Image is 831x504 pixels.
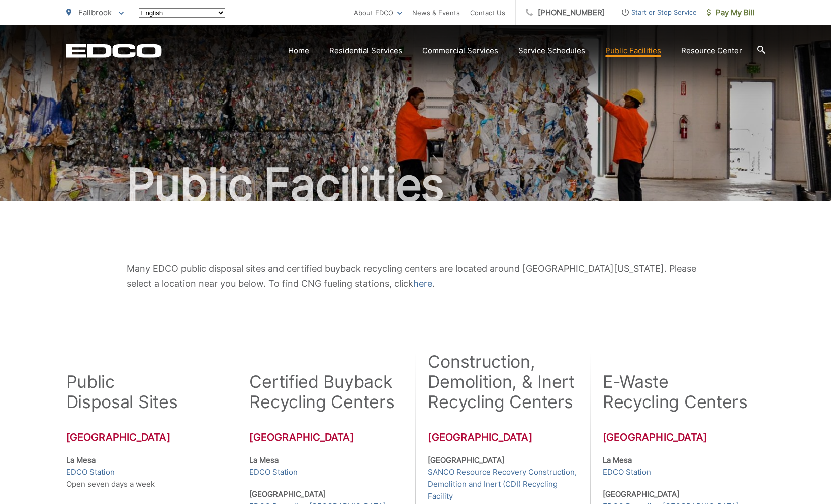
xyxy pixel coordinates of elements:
a: EDCD logo. Return to the homepage. [66,44,162,58]
a: here [413,276,432,291]
strong: [GEOGRAPHIC_DATA] [428,455,504,465]
a: Service Schedules [518,45,585,57]
a: News & Events [412,7,460,19]
a: EDCO Station [66,466,115,478]
strong: La Mesa [603,455,632,465]
strong: La Mesa [66,455,96,465]
h3: [GEOGRAPHIC_DATA] [66,431,225,443]
a: About EDCO [354,7,402,19]
a: EDCO Station [249,466,298,478]
a: Home [288,45,309,57]
p: Open seven days a week [66,454,225,490]
a: Residential Services [329,45,402,57]
h3: [GEOGRAPHIC_DATA] [603,431,765,443]
h1: Public Facilities [66,160,765,210]
h2: Public Disposal Sites [66,372,178,412]
a: Contact Us [470,7,505,19]
strong: La Mesa [249,455,279,465]
h3: [GEOGRAPHIC_DATA] [428,431,577,443]
h2: Certified Buyback Recycling Centers [249,372,395,412]
h3: [GEOGRAPHIC_DATA] [249,431,395,443]
a: Commercial Services [422,45,498,57]
a: Resource Center [681,45,742,57]
h2: Construction, Demolition, & Inert Recycling Centers [428,352,577,412]
span: Pay My Bill [707,7,755,19]
span: Many EDCO public disposal sites and certified buyback recycling centers are located around [GEOGR... [127,263,696,289]
strong: [GEOGRAPHIC_DATA] [249,489,326,499]
a: EDCO Station [603,466,651,478]
select: Select a language [139,8,225,18]
a: SANCO Resource Recovery Construction, Demolition and Inert (CDI) Recycling Facility [428,466,577,502]
a: Public Facilities [605,45,661,57]
h2: E-Waste Recycling Centers [603,372,748,412]
strong: [GEOGRAPHIC_DATA] [603,489,679,499]
span: Fallbrook [78,8,112,17]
